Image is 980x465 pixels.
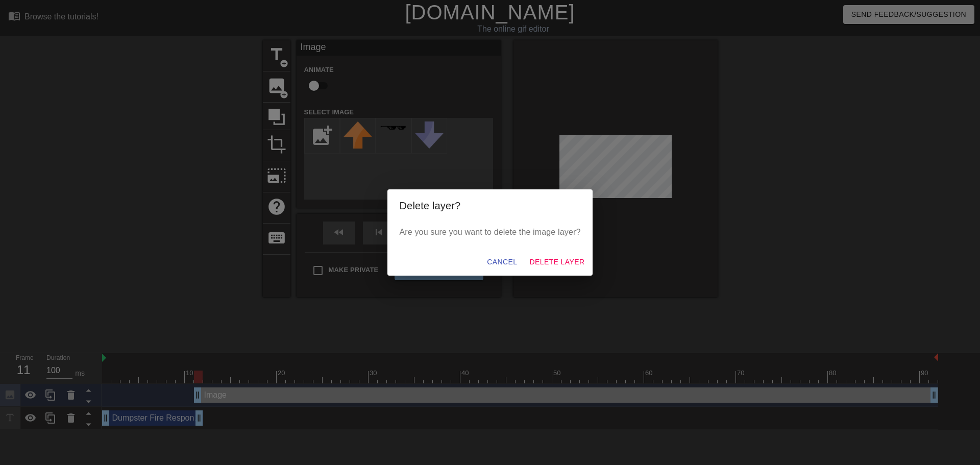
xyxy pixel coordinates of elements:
[400,198,581,214] h2: Delete layer?
[400,226,581,238] p: Are you sure you want to delete the image layer?
[529,256,584,268] span: Delete Layer
[487,256,517,268] span: Cancel
[483,253,521,272] button: Cancel
[525,253,589,272] button: Delete Layer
